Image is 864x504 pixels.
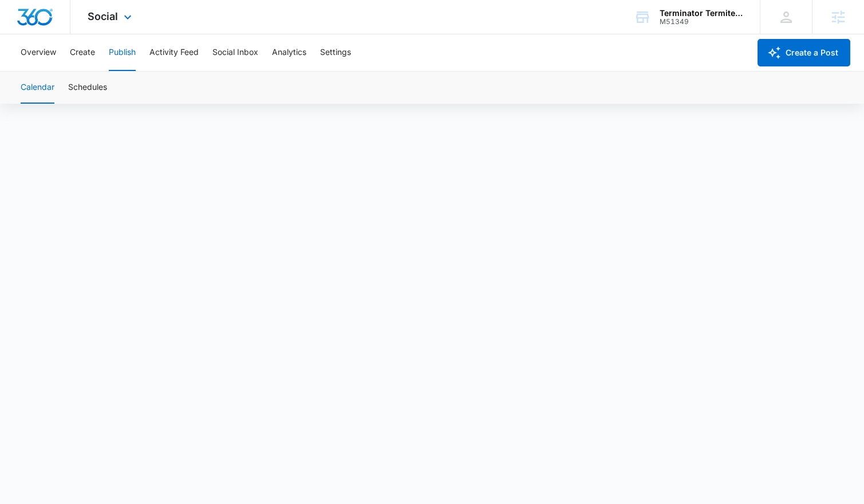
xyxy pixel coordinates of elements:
button: Activity Feed [149,34,199,71]
button: Social Inbox [212,34,258,71]
button: Calendar [21,72,54,104]
button: Schedules [68,72,107,104]
button: Create a Post [758,39,850,66]
button: Analytics [272,34,306,71]
button: Settings [320,34,351,71]
span: Social [88,10,118,22]
button: Publish [109,34,136,71]
div: account id [660,18,743,26]
div: account name [660,9,743,18]
button: Create [70,34,95,71]
button: Overview [21,34,56,71]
